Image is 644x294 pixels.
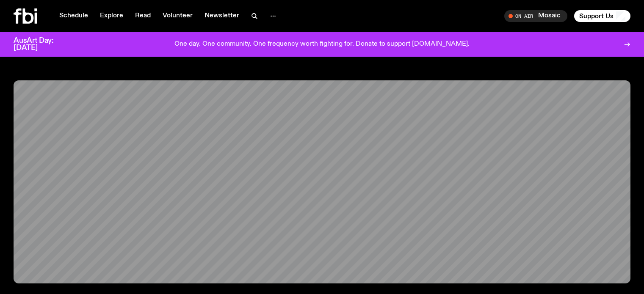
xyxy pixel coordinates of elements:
[574,10,630,22] button: Support Us
[14,37,68,52] h3: AusArt Day: [DATE]
[504,10,567,22] button: On AirMosaic
[95,10,128,22] a: Explore
[54,10,93,22] a: Schedule
[174,41,470,48] p: One day. One community. One frequency worth fighting for. Donate to support [DOMAIN_NAME].
[199,10,244,22] a: Newsletter
[130,10,156,22] a: Read
[158,10,198,22] a: Volunteer
[579,12,614,20] span: Support Us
